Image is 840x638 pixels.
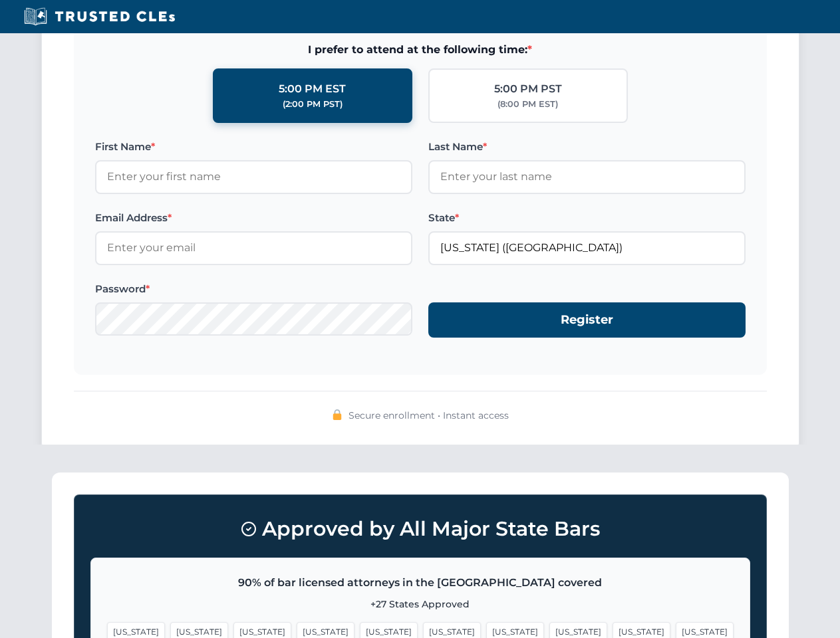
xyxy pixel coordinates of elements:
[95,231,412,265] input: Enter your email
[20,7,179,27] img: Trusted CLEs
[95,139,412,155] label: First Name
[95,160,412,193] input: Enter your first name
[107,597,734,611] p: +27 States Approved
[349,408,509,423] span: Secure enrollment • Instant access
[95,41,746,58] span: I prefer to attend at the following time:
[90,511,750,547] h3: Approved by All Major State Bars
[95,281,412,297] label: Password
[283,98,343,111] div: (2:00 PM PST)
[494,80,562,98] div: 5:00 PM PST
[279,80,346,98] div: 5:00 PM EST
[107,574,734,591] p: 90% of bar licensed attorneys in the [GEOGRAPHIC_DATA] covered
[428,302,746,338] button: Register
[428,139,746,155] label: Last Name
[428,210,746,226] label: State
[497,98,558,111] div: (8:00 PM EST)
[428,231,746,265] input: Florida (FL)
[428,160,746,193] input: Enter your last name
[95,210,412,226] label: Email Address
[332,409,343,420] img: 🔒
